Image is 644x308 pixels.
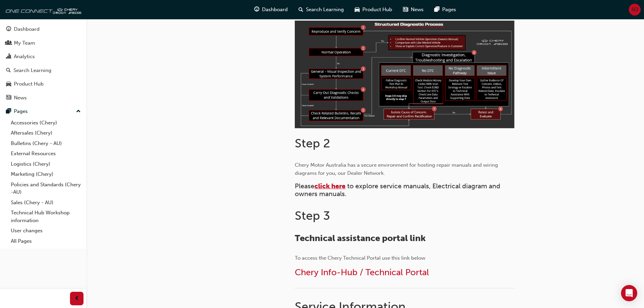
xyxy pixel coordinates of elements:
[3,92,84,104] a: News
[14,108,28,115] div: Pages
[8,208,84,226] a: Technical Hub Workshop information
[14,67,51,74] div: Search Learning
[6,109,11,115] span: pages-icon
[8,118,84,128] a: Accessories (Chery)
[76,107,81,116] span: up-icon
[411,6,424,14] span: News
[3,78,84,90] a: Product Hub
[14,94,27,102] div: News
[8,226,84,236] a: User changes
[14,80,44,88] div: Product Hub
[8,138,84,149] a: Bulletins (Chery - AU)
[349,3,398,17] a: car-iconProduct Hub
[621,285,637,301] div: Open Intercom Messenger
[398,3,429,17] a: news-iconNews
[3,22,84,105] button: DashboardMy TeamAnalyticsSearch LearningProduct HubNews
[3,64,84,77] a: Search Learning
[429,3,461,17] a: pages-iconPages
[6,95,11,101] span: news-icon
[262,6,288,14] span: Dashboard
[295,162,499,176] span: Chery Motor Australia has a secure environment for hosting repair manuals and wiring diagrams for...
[6,40,11,46] span: people-icon
[295,182,502,198] span: to explore service manuals, Electrical diagram and owners manuals.
[295,136,330,150] span: Step 2
[314,182,345,190] a: click here
[8,236,84,246] a: All Pages
[14,53,35,61] div: Analytics
[3,105,84,118] button: Pages
[3,37,84,49] a: My Team
[299,5,303,14] span: search-icon
[629,4,641,16] button: SO
[8,159,84,169] a: Logistics (Chery)
[8,148,84,159] a: External Resources
[306,6,344,14] span: Search Learning
[3,23,84,35] a: Dashboard
[631,6,638,14] span: SO
[295,182,314,190] span: Please
[442,6,456,14] span: Pages
[293,3,349,17] a: search-iconSearch Learning
[6,81,11,87] span: car-icon
[14,25,40,33] div: Dashboard
[6,54,11,60] span: chart-icon
[295,255,425,261] span: To access the Chery Technical Portal use this link below
[403,5,408,14] span: news-icon
[8,180,84,197] a: Policies and Standards (Chery -AU)
[434,5,439,14] span: pages-icon
[6,26,11,32] span: guage-icon
[249,3,293,17] a: guage-iconDashboard
[355,5,360,14] span: car-icon
[295,233,426,243] span: Technical assistance portal link
[3,3,81,16] img: oneconnect
[295,208,330,223] span: Step 3
[8,197,84,208] a: Sales (Chery - AU)
[6,68,11,74] span: search-icon
[8,128,84,138] a: Aftersales (Chery)
[254,5,259,14] span: guage-icon
[295,267,429,278] a: Chery Info-Hub / Technical Portal
[8,169,84,180] a: Marketing (Chery)
[74,294,79,303] span: prev-icon
[362,6,392,14] span: Product Hub
[14,39,35,47] div: My Team
[3,50,84,63] a: Analytics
